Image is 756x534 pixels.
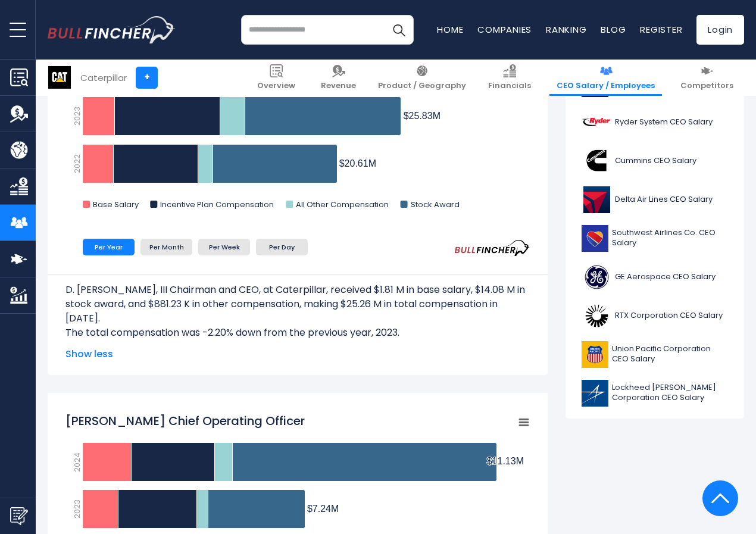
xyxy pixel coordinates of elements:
span: Union Pacific Corporation CEO Salary [612,344,728,364]
div: Caterpillar [80,71,127,85]
tspan: $20.61M [339,158,376,168]
tspan: [PERSON_NAME] Chief Operating Officer [65,413,305,429]
p: The total compensation was -2.20% down from the previous year, 2023. [65,326,530,340]
span: CEO Salary / Employees [557,81,655,91]
img: R logo [582,109,611,136]
a: Ryder System CEO Salary [574,106,735,139]
a: Login [696,15,744,45]
a: Blog [601,23,626,36]
span: Cummins CEO Salary [615,156,696,166]
a: Financials [481,60,538,96]
tspan: $7.24M [307,504,339,514]
text: Base Salary [93,199,139,210]
li: Per Year [83,239,135,255]
span: Southwest Airlines Co. CEO Salary [612,228,728,248]
img: CAT logo [48,66,71,89]
a: Competitors [673,60,741,96]
a: Go to homepage [48,16,176,43]
img: DAL logo [582,186,611,213]
span: Ryder System CEO Salary [615,117,713,127]
text: 2024 [71,452,83,472]
a: RTX Corporation CEO Salary [574,299,735,332]
span: Delta Air Lines CEO Salary [615,195,713,205]
img: GE logo [582,264,611,291]
a: Ranking [546,23,586,36]
span: Show less [65,347,530,361]
img: LUV logo [582,225,608,252]
p: D. [PERSON_NAME], III Chairman and CEO, at Caterpillar, received $1.81 M in base salary, $14.08 M... [65,283,530,326]
span: Revenue [321,81,356,91]
li: Per Week [198,239,250,255]
a: Revenue [314,60,363,96]
img: CMI logo [582,148,611,174]
li: Per Day [256,239,308,255]
a: + [136,67,158,89]
text: 2023 [71,107,83,126]
a: Delta Air Lines CEO Salary [574,183,735,216]
a: Register [640,23,682,36]
text: Stock Award [411,199,460,210]
span: RTX Corporation CEO Salary [615,311,723,321]
span: Competitors [680,81,733,91]
a: CEO Salary / Employees [549,60,662,96]
img: LMT logo [582,380,608,407]
span: GE Aerospace CEO Salary [615,272,716,282]
text: Incentive Plan Compensation [160,199,274,210]
a: Home [437,23,463,36]
text: All Other Compensation [296,199,389,210]
span: Lockheed [PERSON_NAME] Corporation CEO Salary [612,383,728,403]
a: Cummins CEO Salary [574,145,735,177]
a: Overview [250,60,302,96]
img: UNP logo [582,341,608,368]
span: Product / Geography [378,81,466,91]
text: 2022 [71,154,83,173]
svg: D. James Umpleby, III Chairman and CEO [65,14,530,222]
a: Companies [477,23,532,36]
text: 2023 [71,499,83,519]
li: Per Month [140,239,192,255]
a: Lockheed [PERSON_NAME] Corporation CEO Salary [574,377,735,410]
img: bullfincher logo [48,16,176,43]
tspan: $11.13M [487,456,524,466]
a: Southwest Airlines Co. CEO Salary [574,222,735,255]
a: Union Pacific Corporation CEO Salary [574,338,735,371]
span: Financials [488,81,531,91]
span: Overview [257,81,295,91]
img: RTX logo [582,302,611,329]
button: Search [384,15,414,45]
a: GE Aerospace CEO Salary [574,261,735,293]
a: Product / Geography [371,60,473,96]
tspan: $25.83M [404,111,441,121]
